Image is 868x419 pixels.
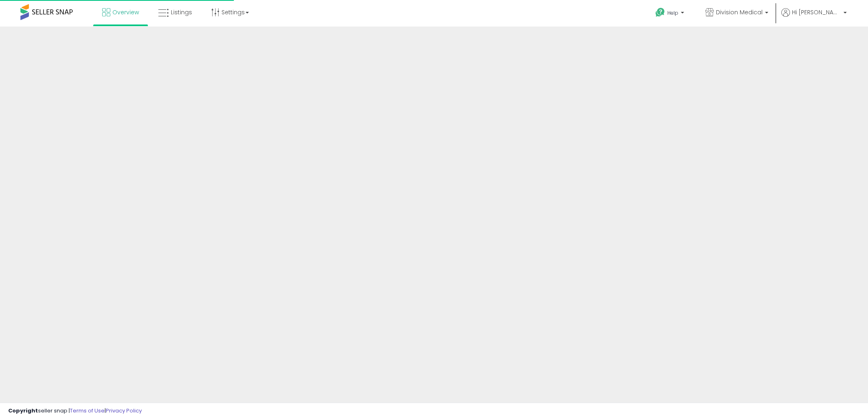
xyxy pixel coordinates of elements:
[716,8,763,16] span: Division Medical
[792,8,841,16] span: Hi [PERSON_NAME]
[649,1,692,27] a: Help
[171,8,192,16] span: Listings
[667,9,678,16] span: Help
[112,8,139,16] span: Overview
[781,8,847,27] a: Hi [PERSON_NAME]
[655,7,665,18] i: Get Help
